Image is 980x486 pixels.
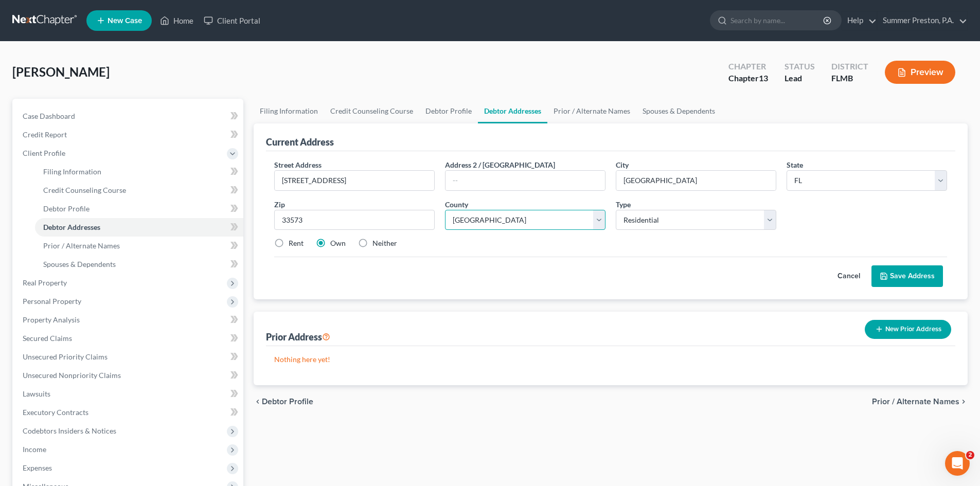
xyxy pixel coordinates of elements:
span: 2 [966,451,974,459]
span: County [445,200,468,209]
a: Help [842,11,877,30]
a: Credit Report [14,125,243,144]
div: Chapter [728,73,768,84]
span: Debtor Addresses [43,223,100,231]
a: Prior / Alternate Names [547,99,636,123]
button: Preview [885,61,955,84]
span: Unsecured Priority Claims [23,352,108,361]
span: Real Property [23,278,67,287]
a: Credit Counseling Course [35,181,243,200]
a: Filing Information [35,163,243,181]
button: chevron_left Debtor Profile [254,398,313,406]
span: Codebtors Insiders & Notices [23,426,116,435]
input: Search by name... [730,11,825,30]
span: Case Dashboard [23,112,75,120]
button: Prior / Alternate Names chevron_right [872,398,968,406]
span: Credit Counseling Course [43,186,126,194]
a: Executory Contracts [14,403,243,422]
span: State [787,160,803,169]
label: Neither [372,238,397,248]
input: -- [446,171,605,190]
span: Spouses & Dependents [43,260,116,268]
div: Status [785,61,815,73]
span: Unsecured Nonpriority Claims [23,371,121,380]
a: Debtor Profile [35,200,243,218]
button: Save Address [871,265,943,287]
span: New Case [108,17,142,25]
a: Prior / Alternate Names [35,237,243,255]
span: [PERSON_NAME] [12,64,110,79]
a: Property Analysis [14,311,243,329]
span: Expenses [23,463,52,472]
a: Home [155,11,199,30]
div: Lead [785,73,815,84]
input: XXXXX [274,210,435,230]
label: Address 2 / [GEOGRAPHIC_DATA] [445,159,555,170]
a: Filing Information [254,99,324,123]
span: Debtor Profile [43,204,90,213]
div: FLMB [831,73,868,84]
span: Lawsuits [23,389,50,398]
span: Personal Property [23,297,81,305]
a: Lawsuits [14,385,243,403]
span: 13 [759,73,768,83]
span: Secured Claims [23,334,72,343]
i: chevron_left [254,398,262,406]
span: Street Address [274,160,322,169]
label: Type [616,199,631,210]
a: Spouses & Dependents [35,255,243,274]
a: Unsecured Nonpriority Claims [14,366,243,385]
iframe: Intercom live chat [945,451,970,476]
a: Debtor Addresses [478,99,547,123]
a: Spouses & Dependents [636,99,721,123]
p: Nothing here yet! [274,354,947,365]
a: Credit Counseling Course [324,99,419,123]
span: Zip [274,200,285,209]
a: Debtor Addresses [35,218,243,237]
span: Prior / Alternate Names [872,398,959,406]
div: District [831,61,868,73]
button: Cancel [826,266,871,286]
span: Executory Contracts [23,408,88,417]
span: Debtor Profile [262,398,313,406]
span: Property Analysis [23,315,80,324]
div: Chapter [728,61,768,73]
label: Rent [289,238,304,248]
div: Current Address [266,136,334,148]
span: Credit Report [23,130,67,139]
i: chevron_right [959,398,968,406]
span: Client Profile [23,149,65,157]
span: City [616,160,629,169]
a: Secured Claims [14,329,243,348]
label: Own [330,238,346,248]
button: New Prior Address [865,320,951,339]
div: Prior Address [266,331,330,343]
a: Summer Preston, P.A. [878,11,967,30]
input: Enter city... [616,171,776,190]
a: Debtor Profile [419,99,478,123]
span: Filing Information [43,167,101,176]
a: Client Portal [199,11,265,30]
input: Enter street address [275,171,434,190]
span: Prior / Alternate Names [43,241,120,250]
a: Unsecured Priority Claims [14,348,243,366]
a: Case Dashboard [14,107,243,125]
span: Income [23,445,46,454]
